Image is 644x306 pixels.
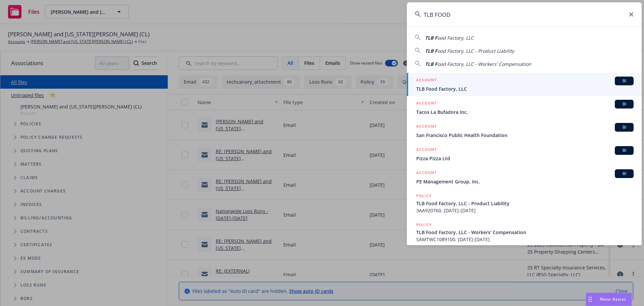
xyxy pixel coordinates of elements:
span: TLB Food Factory, LLC [416,85,634,92]
h5: POLICY [416,192,432,199]
span: Nova Assist [600,296,626,302]
h5: ACCOUNT [416,146,437,154]
span: BI [618,78,631,84]
a: ACCOUNTBISan Francisco Public Health Foundation [407,119,642,142]
h5: ACCOUNT [416,169,437,177]
span: TLB F [425,61,437,67]
a: POLICYTLB Food Factory, LLC - Product Liability3AA920760, [DATE]-[DATE] [407,189,642,218]
h5: ACCOUNT [416,100,437,108]
a: ACCOUNTBITacos La Bufadora Inc. [407,96,642,119]
span: TLB Food Factory, LLC - Workers' Compensation [416,229,634,236]
span: BI [618,124,631,130]
h5: ACCOUNT [416,123,437,131]
button: Nova Assist [586,293,632,306]
span: ood Factory, LLC - Workers' Compensation [437,61,531,67]
input: Search... [407,2,642,27]
span: ood Factory, LLC [437,35,474,41]
span: TLB F [425,35,437,41]
span: BI [618,171,631,177]
span: ood Factory, LLC - Product Liability [437,48,514,54]
span: BI [618,147,631,154]
span: PE Management Group, Inc. [416,178,634,185]
span: Pizza Pizza Ltd [416,155,634,162]
span: 3AA920760, [DATE]-[DATE] [416,207,634,214]
a: POLICYTLB Food Factory, LLC - Workers' CompensationSAMTWC1089100, [DATE]-[DATE] [407,218,642,247]
div: Drag to move [586,293,594,306]
h5: POLICY [416,221,432,228]
span: San Francisco Public Health Foundation [416,132,634,139]
span: SAMTWC1089100, [DATE]-[DATE] [416,236,634,243]
span: Tacos La Bufadora Inc. [416,108,634,116]
span: TLB Food Factory, LLC - Product Liability [416,200,634,207]
a: ACCOUNTBIPizza Pizza Ltd [407,142,642,166]
a: ACCOUNTBIPE Management Group, Inc. [407,166,642,189]
h5: ACCOUNT [416,77,437,85]
span: BI [618,101,631,107]
a: ACCOUNTBITLB Food Factory, LLC [407,73,642,96]
span: TLB F [425,48,437,54]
